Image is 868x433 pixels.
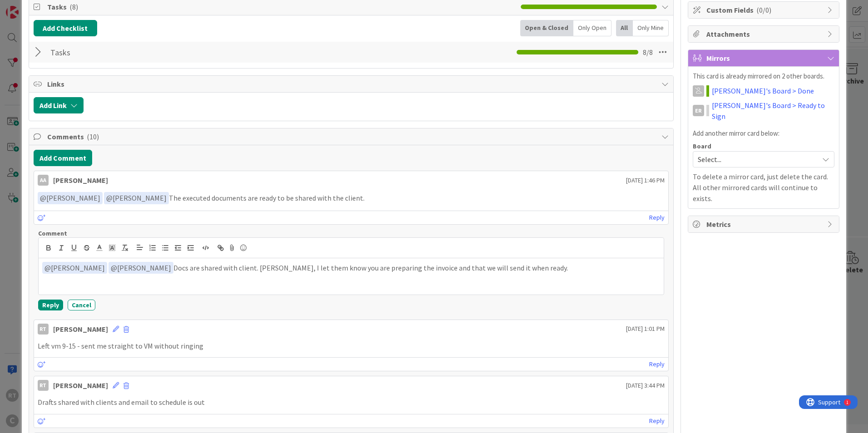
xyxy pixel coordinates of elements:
span: Support [19,1,41,12]
span: 8 / 8 [643,47,653,58]
div: [PERSON_NAME] [53,380,108,391]
a: Reply [649,212,665,223]
span: @ [44,263,51,272]
span: Mirrors [706,53,823,64]
p: Left vm 9-15 - sent me straight to VM without ringing [38,341,665,351]
button: Add Checklist [34,20,97,36]
span: Metrics [706,219,823,230]
button: Add Comment [34,150,92,166]
span: Links [47,79,657,89]
p: This card is already mirrored on 2 other boards. [693,71,834,82]
span: [DATE] 1:01 PM [626,324,665,334]
div: [PERSON_NAME] [53,324,108,335]
div: Only Open [573,20,612,36]
a: [PERSON_NAME]'s Board > Done [712,85,814,96]
span: ( 0/0 ) [756,5,771,15]
span: [PERSON_NAME] [106,193,167,202]
div: 1 [47,4,49,11]
span: [PERSON_NAME] [111,263,171,272]
span: [PERSON_NAME] [44,263,105,272]
p: Add another mirror card below: [693,128,834,139]
a: Reply [649,359,665,370]
button: Add Link [34,97,84,113]
p: Drafts shared with clients and email to schedule is out [38,397,665,408]
span: [PERSON_NAME] [40,193,100,202]
span: Custom Fields [706,5,823,15]
p: Docs are shared with client. [PERSON_NAME], I let them know you are preparing the invoice and tha... [42,262,660,274]
span: Comment [38,229,67,237]
span: Attachments [706,29,823,39]
div: All [616,20,633,36]
a: [PERSON_NAME]'s Board > Ready to Sign [712,100,834,122]
div: RT [38,324,49,335]
span: @ [40,193,46,202]
span: [DATE] 3:44 PM [626,381,665,390]
span: Comments [47,131,657,142]
div: [PERSON_NAME] [53,175,108,186]
div: Only Mine [633,20,669,36]
div: Open & Closed [520,20,573,36]
input: Add Checklist... [47,44,252,60]
a: Reply [649,415,665,427]
span: ( 8 ) [69,2,78,11]
span: Tasks [47,1,516,12]
div: ER [693,105,704,116]
span: @ [111,263,117,272]
div: RT [38,380,49,391]
span: [DATE] 1:46 PM [626,176,665,185]
span: ( 10 ) [87,132,99,141]
button: Reply [38,300,63,310]
div: AA [38,175,49,186]
span: Select... [698,153,814,166]
button: Cancel [68,300,95,310]
p: To delete a mirror card, just delete the card. All other mirrored cards will continue to exists. [693,171,834,204]
p: The executed documents are ready to be shared with the client. [38,192,665,204]
span: @ [106,193,113,202]
span: Board [693,143,711,149]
